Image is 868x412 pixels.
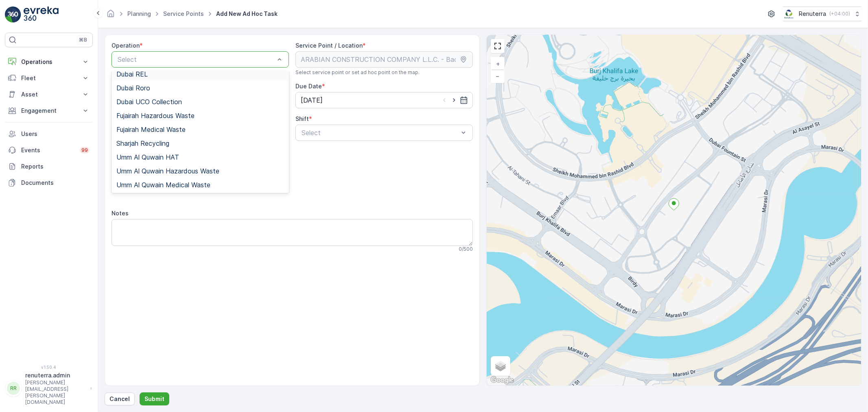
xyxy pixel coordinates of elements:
button: Submit [140,392,169,405]
p: 99 [81,147,88,153]
p: 0 / 500 [459,246,473,252]
a: Open this area in Google Maps (opens a new window) [489,375,516,386]
div: RR [7,382,20,395]
p: Operations [21,58,77,66]
button: Asset [5,86,93,103]
button: Renuterra(+04:00) [783,7,861,21]
a: Documents [5,175,93,191]
span: − [496,72,500,79]
label: Shift [295,115,309,122]
p: Documents [21,179,90,187]
span: Fujairah Medical Waste [116,126,186,133]
a: View Fullscreen [492,40,504,52]
span: Fujairah Hazardous Waste [116,112,195,119]
a: Planning [127,10,151,17]
p: Fleet [21,74,77,82]
button: Fleet [5,70,93,86]
p: ⌘B [79,37,87,43]
p: Engagement [21,107,77,115]
p: Cancel [109,395,130,403]
img: Screenshot_2024-07-26_at_13.33.01.png [783,9,796,18]
input: ARABIAN CONSTRUCTION COMPANY L.L.C. - Baccarat Hotel & Residences [295,51,473,68]
span: Umm Al Quwain HAT [116,153,179,161]
span: Umm Al Quwain Medical Waste [116,181,210,188]
p: Submit [144,395,164,403]
a: Zoom In [492,58,504,70]
a: Homepage [106,12,115,19]
span: v 1.50.4 [5,365,93,370]
button: Cancel [105,392,135,405]
p: Users [21,130,90,138]
label: Operation [112,42,140,49]
input: dd/mm/yyyy [295,92,473,108]
label: Due Date [295,83,322,90]
span: Sharjah Recycling [116,140,169,147]
a: Reports [5,158,93,175]
button: RRrenuterra.admin[PERSON_NAME][EMAIL_ADDRESS][PERSON_NAME][DOMAIN_NAME] [5,371,93,405]
img: logo [5,7,21,23]
img: Google [489,375,516,386]
a: Events99 [5,142,93,158]
a: Zoom Out [492,70,504,82]
p: Select [302,128,459,138]
p: Events [21,146,75,154]
a: Layers [492,357,509,375]
label: Notes [112,210,129,217]
span: Add New Ad Hoc Task [214,10,279,18]
button: Operations [5,54,93,70]
img: logo_light-DOdMpM7g.png [24,7,59,23]
span: Dubai Roro [116,84,150,92]
button: Engagement [5,103,93,119]
span: Dubai REL [116,70,148,78]
p: Select [118,55,275,64]
p: Asset [21,90,77,99]
a: Users [5,126,93,142]
span: Select service point or set ad hoc point on the map. [295,69,420,76]
p: Renuterra [799,10,826,18]
p: [PERSON_NAME][EMAIL_ADDRESS][PERSON_NAME][DOMAIN_NAME] [25,379,86,405]
a: Service Points [163,10,204,17]
span: Dubai UCO Collection [116,98,182,105]
p: renuterra.admin [25,371,86,379]
p: ( +04:00 ) [829,11,850,17]
span: + [496,60,500,67]
p: Reports [21,162,90,171]
span: Umm Al Quwain Hazardous Waste [116,167,219,175]
label: Service Point / Location [295,42,363,49]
